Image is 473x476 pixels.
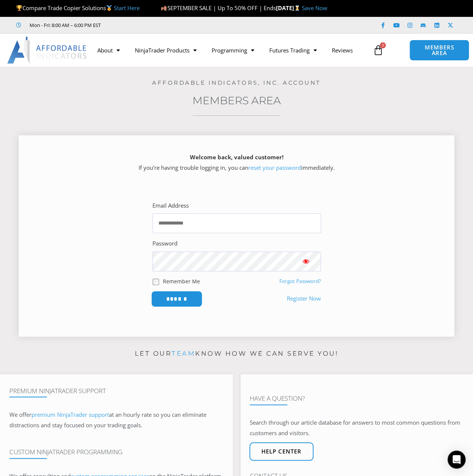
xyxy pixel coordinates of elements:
img: ⌛ [294,5,300,11]
a: NinjaTrader Products [127,42,204,59]
span: Mon - Fri: 8:00 AM – 6:00 PM EST [28,21,101,30]
a: About [90,42,127,59]
span: Compare Trade Copier Solutions [16,4,140,12]
a: Futures Trading [262,42,324,59]
a: Start Here [114,4,140,12]
iframe: Customer reviews powered by Trustpilot [111,21,224,29]
strong: [DATE] [276,4,302,12]
label: Password [152,238,178,249]
img: LogoAI | Affordable Indicators – NinjaTrader [7,37,88,64]
a: Affordable Indicators, Inc. Account [152,79,321,86]
h4: Premium NinjaTrader Support [9,387,224,395]
span: Help center [261,449,301,454]
span: MEMBERS AREA [417,45,461,56]
img: 🏆 [16,5,22,11]
strong: Welcome back, valued customer! [190,153,284,161]
span: 0 [380,42,386,48]
a: Programming [204,42,262,59]
span: SEPTEMBER SALE | Up To 50% OFF | Ends [161,4,276,12]
h4: Custom NinjaTrader Programming [9,448,224,456]
a: premium NinjaTrader support [31,411,109,418]
a: Forgot Password? [279,278,321,284]
h4: Have A Question? [250,395,464,402]
p: If you’re having trouble logging in, you can immediately. [32,152,441,173]
a: Help center [249,442,313,461]
span: We offer [9,411,31,418]
a: team [172,350,195,357]
label: Email Address [152,201,189,211]
a: 0 [361,39,394,61]
a: Register Now [287,293,321,304]
a: reset your password [248,164,301,171]
a: Reviews [324,42,360,59]
p: Search through our article database for answers to most common questions from customers and visit... [250,418,464,439]
span: at an hourly rate so you can eliminate distractions and stay focused on your trading goals. [9,411,206,429]
a: MEMBERS AREA [409,40,469,61]
button: Show password [291,251,321,271]
img: 🍂 [161,5,167,11]
label: Remember Me [163,277,200,285]
div: Open Intercom Messenger [448,451,466,469]
nav: Menu [90,42,369,59]
a: Save Now [302,4,327,12]
a: Members Area [192,94,281,107]
img: 🥇 [106,5,112,11]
